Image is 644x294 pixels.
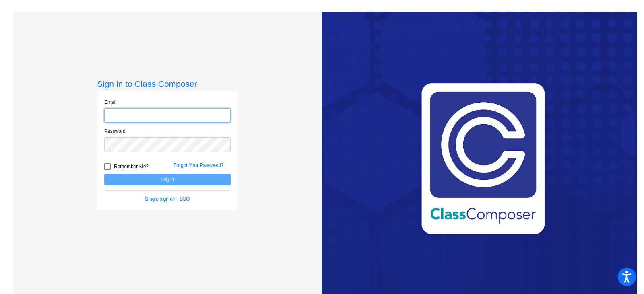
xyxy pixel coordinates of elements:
[97,79,238,89] h3: Sign in to Class Composer
[114,162,149,171] span: Remember Me?
[104,127,126,135] label: Password
[104,99,116,106] label: Email
[173,162,224,168] a: Forgot Your Password?
[145,196,190,202] a: Single sign on - SSO
[104,174,231,185] button: Log In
